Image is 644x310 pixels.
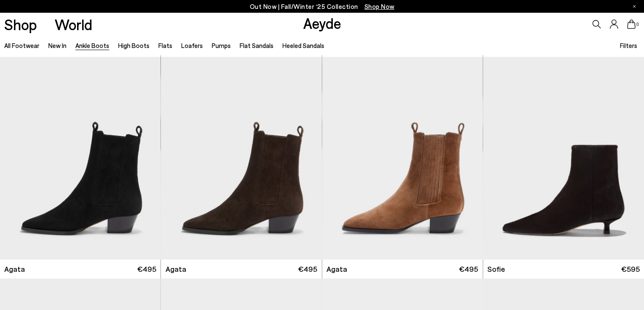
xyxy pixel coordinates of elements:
a: New In [48,42,66,49]
a: High Boots [118,42,149,49]
span: €495 [137,264,156,274]
a: Heeled Sandals [282,42,324,49]
a: Flats [158,42,172,49]
span: €595 [621,264,640,274]
a: Agata €495 [322,259,483,279]
span: Agata [4,264,25,274]
a: Sofie €595 [483,259,644,279]
img: Sofie Ponyhair Ankle Boots [483,57,644,259]
a: Pumps [212,42,231,49]
a: Shop [4,17,37,32]
a: Flat Sandals [240,42,274,49]
span: Agata [166,264,186,274]
span: Navigate to /collections/new-in [365,3,395,10]
span: 0 [636,22,640,27]
span: €495 [298,264,317,274]
a: 0 [627,20,636,29]
a: All Footwear [4,42,39,49]
a: World [55,17,92,32]
a: Agata €495 [161,259,321,279]
a: Loafers [181,42,203,49]
a: Aeyde [303,14,341,32]
span: Filters [620,42,637,49]
p: Out Now | Fall/Winter ‘25 Collection [250,1,395,12]
span: Agata [326,264,347,274]
span: Sofie [487,264,505,274]
a: Ankle Boots [75,42,109,49]
img: Agata Suede Ankle Boots [322,57,483,259]
img: Agata Suede Ankle Boots [161,57,321,259]
span: €495 [459,264,478,274]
